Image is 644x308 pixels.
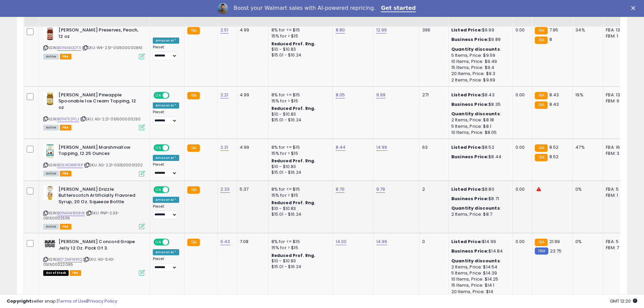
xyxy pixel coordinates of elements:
div: : [451,205,507,211]
div: 0% [575,186,598,192]
a: 9.79 [376,186,385,193]
a: Get started [381,5,416,12]
b: Reduced Prof. Rng. [271,158,316,164]
span: FBA [60,54,71,60]
img: 41YQ1AOLwFL._SL40_.jpg [43,186,57,200]
span: | SKU: AG-6.43-051500022085 [43,257,115,267]
div: Amazon AI * [153,38,179,44]
img: 51LP-BVjX7L._SL40_.jpg [43,27,57,41]
div: 5 Items, Price: $9.59 [451,52,507,58]
a: 14.00 [336,238,347,245]
span: OFF [168,145,179,150]
div: 15% for > $15 [271,245,328,251]
a: 2.21 [220,144,229,151]
div: $10 - $10.83 [271,47,328,52]
b: Quantity discounts [451,46,500,52]
div: 2 Items, Price: $8.18 [451,117,507,123]
b: Quantity discounts [451,205,500,211]
span: | SKU: WK-2.51-051500000861 [82,45,143,50]
span: ON [154,187,163,192]
b: Listed Price: [451,238,482,245]
div: 5 Items, Price: $14.39 [451,270,507,276]
small: FBA [187,239,200,246]
span: All listings currently available for purchase on Amazon [43,125,59,131]
div: 10 Items, Price: $8.05 [451,129,507,136]
b: [PERSON_NAME] Pineapple Spoonable Ice Cream Topping, 12 oz [58,92,141,113]
div: Preset: [153,257,179,272]
div: $14.99 [451,239,507,245]
div: 2 Items, Price: $14.54 [451,264,507,270]
div: 4.99 [240,92,263,98]
div: $10 - $10.83 [271,258,328,264]
a: 8.44 [336,144,346,151]
small: FBA [535,154,547,161]
a: 6.43 [220,238,230,245]
span: All listings currently available for purchase on Amazon [43,224,59,230]
div: 7.08 [240,239,263,245]
div: 8% for <= $15 [271,27,328,33]
small: FBA [535,37,547,44]
span: All listings currently available for purchase on Amazon [43,171,59,176]
a: 8.05 [336,92,345,98]
div: 47% [575,144,598,150]
span: 8 [549,36,552,43]
b: [PERSON_NAME] Concord Grape Jelly 12 Oz. Pack Of 3. [58,239,141,253]
a: B06WGRBYRP [57,162,83,168]
a: 8.80 [336,27,345,33]
span: OFF [168,187,179,192]
div: FBM: 1 [606,192,628,198]
div: Amazon AI * [153,155,179,161]
small: FBA [535,27,547,34]
div: FBA: 5 [606,239,628,245]
small: FBA [187,92,200,99]
div: 0.00 [516,186,527,192]
div: 0.00 [516,92,527,98]
span: All listings currently available for purchase on Amazon [43,54,59,60]
div: 15% for > $15 [271,98,328,104]
div: FBA: 13 [606,27,628,33]
div: FBM: 6 [606,98,628,104]
div: 2 Items, Price: $9.69 [451,77,507,83]
div: 4.99 [240,144,263,150]
b: Listed Price: [451,27,482,33]
span: | SKU: AG-2.21-051500001202 [84,162,143,168]
a: 14.99 [376,238,387,245]
span: FBA [60,171,71,176]
a: B01NA6QO7A [57,45,81,51]
b: Quantity discounts [451,258,500,264]
div: 20 Items, Price: $9.3 [451,71,507,77]
b: Reduced Prof. Rng. [271,105,316,111]
div: 5 Items, Price: $8.1 [451,123,507,129]
a: 12.99 [376,27,387,33]
div: $15.01 - $16.24 [271,170,328,175]
b: Business Price: [451,36,488,43]
span: ON [154,239,163,245]
div: 396 [422,27,443,33]
span: | SKU: PNP-2.33-051500025116 [43,210,120,220]
div: $8.52 [451,144,507,150]
small: FBA [535,92,547,99]
span: 8.43 [549,101,559,108]
div: Preset: [153,110,179,125]
a: B01MAW868W [57,210,85,216]
b: Listed Price: [451,186,482,192]
div: FBM: 1 [606,33,628,39]
div: ASIN: [43,239,145,275]
small: FBA [187,27,200,34]
span: 8.52 [549,153,559,160]
span: 2025-08-16 12:20 GMT [610,298,637,304]
div: 15% for > $15 [271,33,328,39]
div: Amazon AI * [153,197,179,203]
div: 2 [422,186,443,192]
a: B072MFWR1Q [57,257,82,262]
small: FBA [187,186,200,194]
div: 0.00 [516,144,527,150]
div: 63 [422,144,443,150]
img: Profile image for Adrian [217,3,228,14]
div: FBM: 7 [606,245,628,251]
a: Privacy Policy [88,298,117,304]
a: 14.99 [376,144,387,151]
div: 271 [422,92,443,98]
div: $10 - $10.83 [271,112,328,117]
span: OFF [168,92,179,98]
